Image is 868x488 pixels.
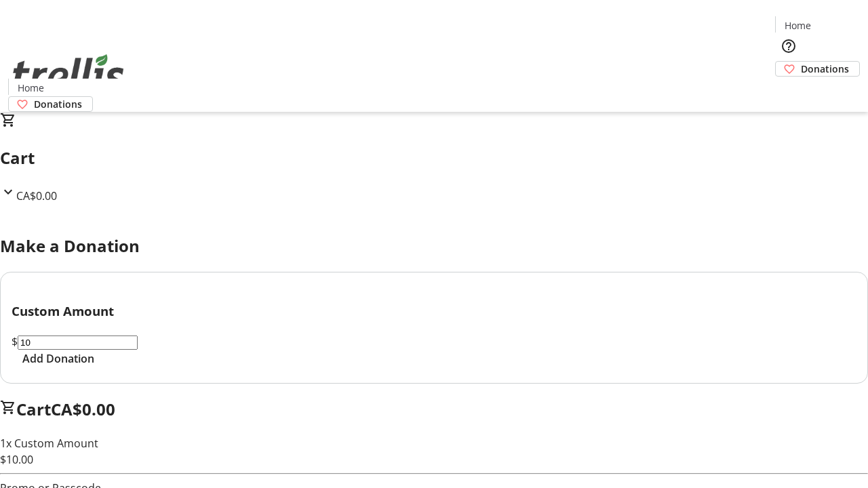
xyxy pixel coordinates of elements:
button: Cart [775,77,802,104]
span: CA$0.00 [16,188,57,203]
a: Donations [775,61,860,77]
button: Add Donation [12,350,105,367]
span: Add Donation [22,350,94,367]
img: Orient E2E Organization OyJwbvLMAj's Logo [8,39,129,107]
a: Home [9,81,52,95]
span: Donations [801,62,849,76]
h3: Custom Amount [12,302,856,321]
a: Home [776,18,819,33]
span: Home [785,18,811,33]
span: Home [18,81,44,95]
button: Help [775,33,802,60]
span: Donations [34,97,82,111]
a: Donations [8,96,93,112]
span: $ [12,334,18,349]
input: Donation Amount [18,335,138,350]
span: CA$0.00 [51,398,115,420]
